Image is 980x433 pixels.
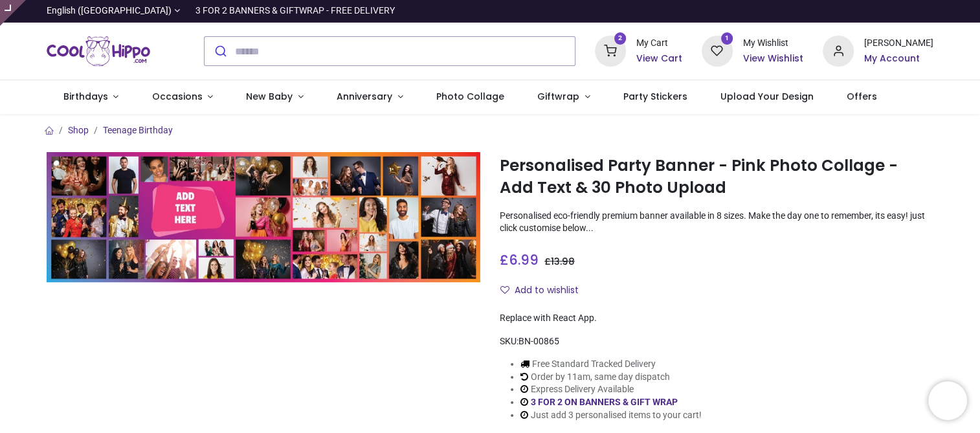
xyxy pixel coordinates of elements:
span: New Baby [246,90,293,103]
span: 6.99 [509,250,539,269]
button: Submit [205,37,235,65]
p: Personalised eco-friendly premium banner available in 8 sizes. Make the day one to remember, its ... [500,210,933,235]
img: Personalised Party Banner - Pink Photo Collage - Add Text & 30 Photo Upload [47,152,480,282]
div: 3 FOR 2 BANNERS & GIFTWRAP - FREE DELIVERY [195,5,395,17]
iframe: Brevo live chat [928,381,967,420]
li: Just add 3 personalised items to your cart! [520,409,702,422]
a: Anniversary [320,80,419,114]
li: Order by 11am, same day dispatch [520,371,702,384]
li: Express Delivery Available [520,383,702,396]
a: Shop [68,125,89,135]
div: My Cart [636,37,682,50]
a: Teenage Birthday [103,125,173,135]
iframe: Customer reviews powered by Trustpilot [662,5,933,17]
div: [PERSON_NAME] [864,37,933,50]
a: English ([GEOGRAPHIC_DATA]) [47,5,180,17]
a: 3 FOR 2 ON BANNERS & GIFT WRAP [531,397,678,407]
a: View Cart [636,52,682,65]
span: Offers [847,90,877,103]
h1: Personalised Party Banner - Pink Photo Collage - Add Text & 30 Photo Upload [500,155,933,199]
div: My Wishlist [743,37,803,50]
span: 13.98 [551,255,575,268]
a: Birthdays [47,80,135,114]
span: Upload Your Design [720,90,814,103]
span: Anniversary [337,90,392,103]
a: 1 [702,45,733,56]
button: Add to wishlistAdd to wishlist [500,280,590,302]
sup: 2 [614,32,627,45]
div: Replace with React App. [500,312,933,325]
span: Occasions [152,90,203,103]
i: Add to wishlist [500,285,509,294]
div: SKU: [500,335,933,348]
a: Logo of Cool Hippo [47,33,150,69]
li: Free Standard Tracked Delivery [520,358,702,371]
span: £ [544,255,575,268]
span: Party Stickers [623,90,687,103]
a: Occasions [135,80,230,114]
a: Giftwrap [520,80,607,114]
a: View Wishlist [743,52,803,65]
sup: 1 [721,32,733,45]
span: BN-00865 [518,336,559,346]
span: Giftwrap [537,90,579,103]
span: Birthdays [63,90,108,103]
img: Cool Hippo [47,33,150,69]
span: £ [500,250,539,269]
span: Photo Collage [436,90,504,103]
a: 2 [595,45,626,56]
a: My Account [864,52,933,65]
a: New Baby [230,80,320,114]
